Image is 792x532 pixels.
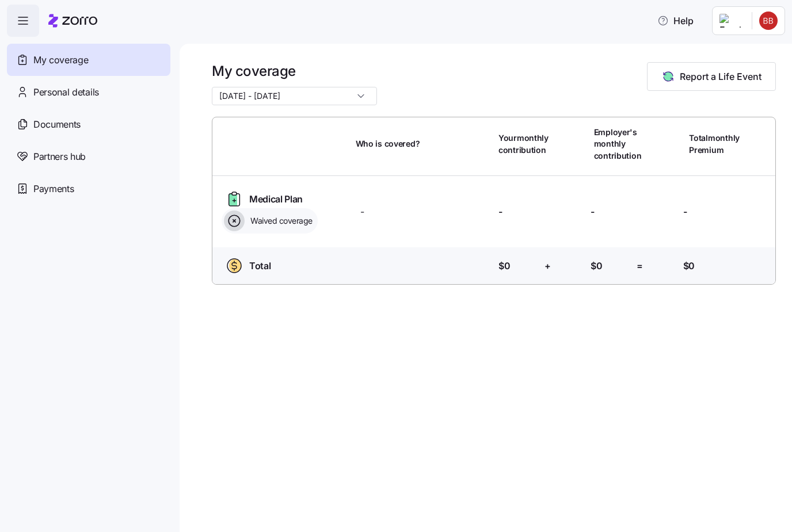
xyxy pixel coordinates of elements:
[683,259,695,273] span: $0
[594,127,642,162] span: Employer's monthly contribution
[648,9,703,32] button: Help
[33,53,88,67] span: My coverage
[249,192,303,206] span: Medical Plan
[591,205,595,219] span: -
[7,76,170,108] a: Personal details
[7,44,170,76] a: My coverage
[356,138,420,150] span: Who is covered?
[680,70,761,83] span: Report a Life Event
[544,259,551,273] span: +
[719,14,742,28] img: Employer logo
[683,205,687,219] span: -
[657,14,694,28] span: Help
[647,62,776,91] button: Report a Life Event
[498,259,510,273] span: $0
[33,150,86,164] span: Partners hub
[212,62,377,80] h1: My coverage
[7,140,170,173] a: Partners hub
[33,117,81,132] span: Documents
[591,259,602,273] span: $0
[498,132,549,156] span: Your monthly contribution
[33,182,74,196] span: Payments
[247,215,313,227] span: Waived coverage
[637,259,643,273] span: =
[689,132,740,156] span: Total monthly Premium
[7,173,170,205] a: Payments
[360,205,364,219] span: -
[498,205,502,219] span: -
[249,259,271,273] span: Total
[7,108,170,140] a: Documents
[33,85,99,99] span: Personal details
[759,12,778,30] img: f5ebfcef32fa0adbb4940a66d692dbe2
